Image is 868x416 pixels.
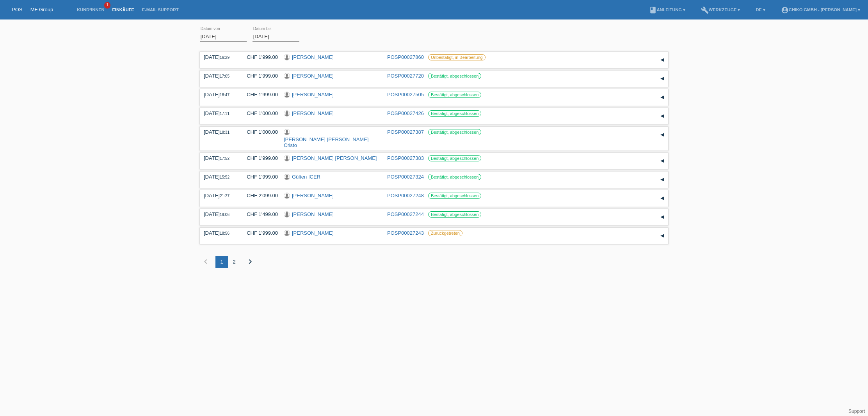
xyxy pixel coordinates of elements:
label: Bestätigt, abgeschlossen [428,73,481,79]
div: CHF 1'000.00 [241,110,278,116]
label: Unbestätigt, in Bearbeitung [428,54,486,60]
div: auf-/zuklappen [656,174,668,186]
a: [PERSON_NAME] [292,211,334,217]
div: [DATE] [204,129,235,135]
a: account_circleChiko GmbH - [PERSON_NAME] ▾ [777,7,864,12]
div: [DATE] [204,110,235,116]
a: POSP00027243 [387,230,424,236]
a: Support [848,409,865,414]
div: CHF 1'999.00 [241,54,278,60]
i: build [701,6,709,14]
div: CHF 1'499.00 [241,211,278,217]
span: 17:52 [220,156,229,161]
a: buildWerkzeuge ▾ [697,7,744,12]
a: bookAnleitung ▾ [645,7,689,12]
a: Einkäufe [108,7,138,12]
span: 18:56 [220,231,229,235]
div: auf-/zuklappen [656,110,668,122]
i: book [649,6,657,14]
div: auf-/zuklappen [656,193,668,204]
a: POSP00027720 [387,73,424,79]
label: Bestätigt, abgeschlossen [428,193,481,199]
span: 16:29 [220,55,229,60]
div: [DATE] [204,73,235,79]
i: chevron_left [201,257,210,266]
div: 1 [215,256,228,268]
div: auf-/zuklappen [656,54,668,66]
a: POSP00027426 [387,110,424,116]
a: [PERSON_NAME] [292,230,334,236]
div: CHF 1'000.00 [241,129,278,135]
span: 1 [104,2,110,9]
a: Kund*innen [73,7,108,12]
div: auf-/zuklappen [656,230,668,242]
a: [PERSON_NAME] [PERSON_NAME] [292,155,377,161]
div: CHF 1'999.00 [241,174,278,180]
label: Bestätigt, abgeschlossen [428,129,481,135]
div: CHF 1'999.00 [241,92,278,97]
div: auf-/zuklappen [656,73,668,85]
a: [PERSON_NAME] [292,110,334,116]
label: Bestätigt, abgeschlossen [428,155,481,161]
div: CHF 1'999.00 [241,73,278,79]
a: POSP00027505 [387,92,424,97]
a: [PERSON_NAME] [292,73,334,79]
i: chevron_right [245,257,255,266]
span: 18:31 [220,130,229,135]
a: [PERSON_NAME] [PERSON_NAME] Cristo [284,136,368,148]
div: auf-/zuklappen [656,211,668,223]
label: Bestätigt, abgeschlossen [428,110,481,117]
i: account_circle [781,6,789,14]
a: [PERSON_NAME] [292,193,334,198]
div: auf-/zuklappen [656,92,668,103]
a: POSP00027383 [387,155,424,161]
div: [DATE] [204,54,235,60]
div: [DATE] [204,211,235,217]
div: CHF 2'099.00 [241,193,278,198]
a: POSP00027324 [387,174,424,180]
div: auf-/zuklappen [656,155,668,167]
a: POSP00027387 [387,129,424,135]
a: POSP00027248 [387,193,424,198]
span: 15:52 [220,175,229,179]
div: CHF 1'999.00 [241,155,278,161]
span: 19:06 [220,212,229,217]
div: auf-/zuklappen [656,129,668,141]
div: [DATE] [204,193,235,198]
div: [DATE] [204,155,235,161]
a: [PERSON_NAME] [292,92,334,97]
a: E-Mail Support [138,7,183,12]
label: Zurückgetreten [428,230,462,236]
label: Bestätigt, abgeschlossen [428,211,481,218]
label: Bestätigt, abgeschlossen [428,174,481,180]
div: CHF 1'999.00 [241,230,278,236]
a: Gülten ICER [292,174,320,180]
div: [DATE] [204,230,235,236]
div: [DATE] [204,92,235,97]
a: POSP00027860 [387,54,424,60]
span: 21:27 [220,194,229,198]
a: DE ▾ [752,7,769,12]
span: 18:47 [220,93,229,97]
a: [PERSON_NAME] [292,54,334,60]
a: POS — MF Group [12,7,53,12]
a: POSP00027244 [387,211,424,217]
div: [DATE] [204,174,235,180]
span: 17:11 [220,112,229,116]
span: 17:05 [220,74,229,78]
label: Bestätigt, abgeschlossen [428,92,481,98]
div: 2 [228,256,240,268]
